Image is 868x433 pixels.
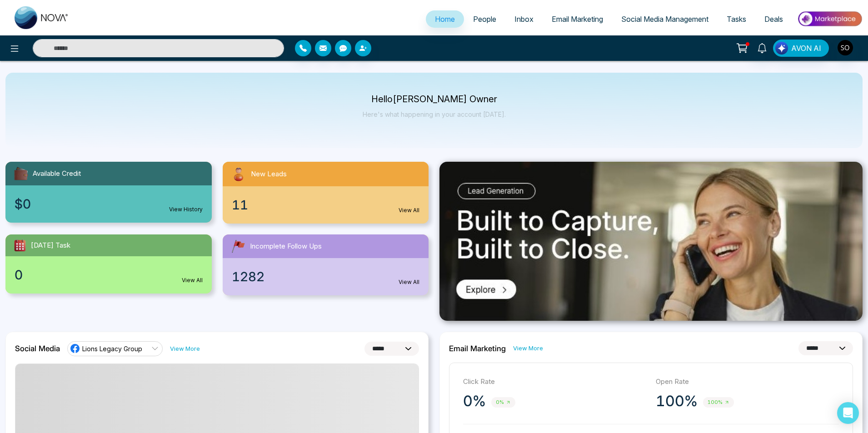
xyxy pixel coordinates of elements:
a: People [464,10,505,28]
h2: Email Marketing [449,344,506,353]
img: Market-place.gif [797,9,863,29]
a: New Leads11View All [217,162,434,224]
p: Hello [PERSON_NAME] Owner [363,95,506,103]
p: Here's what happening in your account [DATE]. [363,110,506,118]
span: Social Media Management [621,15,708,24]
span: Email Marketing [552,15,603,24]
span: [DATE] Task [31,240,70,251]
img: newLeads.svg [230,165,247,183]
span: Home [435,15,455,24]
a: View All [182,276,203,284]
p: 100% [656,392,698,410]
p: 0% [463,392,486,410]
span: 0% [491,397,515,408]
img: availableCredit.svg [13,165,29,182]
span: Lions Legacy Group [82,344,142,353]
p: Open Rate [656,377,839,387]
span: $0 [15,194,31,214]
a: View All [399,278,419,286]
img: . [439,162,863,321]
a: Social Media Management [612,10,718,28]
a: View History [169,205,203,214]
span: Deals [764,15,783,24]
a: Deals [755,10,792,28]
div: Open Intercom Messenger [837,402,859,424]
a: View More [170,344,200,353]
a: Email Marketing [543,10,612,28]
h2: Social Media [15,344,60,353]
span: People [473,15,496,24]
a: Home [426,10,464,28]
img: todayTask.svg [13,238,27,253]
span: Available Credit [33,169,81,179]
span: Incomplete Follow Ups [250,241,322,252]
img: followUps.svg [230,238,246,254]
span: 11 [232,195,248,214]
span: 1282 [232,267,264,286]
a: View More [513,344,543,353]
img: Lead Flow [775,42,788,55]
img: Nova CRM Logo [15,6,69,29]
a: Incomplete Follow Ups1282View All [217,234,434,295]
a: Inbox [505,10,543,28]
span: 0 [15,265,23,284]
span: Inbox [514,15,534,24]
span: Tasks [727,15,746,24]
p: Click Rate [463,377,647,387]
button: AVON AI [773,40,829,57]
img: User Avatar [838,40,853,55]
span: New Leads [251,169,287,179]
span: 100% [703,397,734,408]
a: View All [399,206,419,214]
a: Tasks [718,10,755,28]
span: AVON AI [791,43,821,54]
